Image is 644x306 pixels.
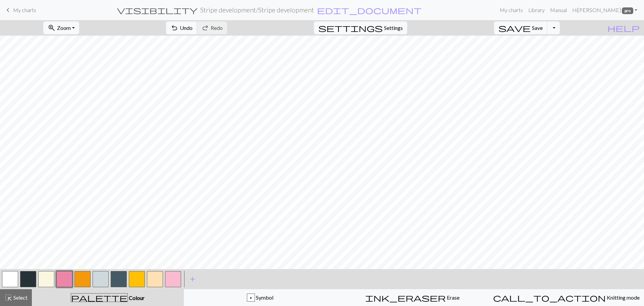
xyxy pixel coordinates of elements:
[336,289,489,306] button: Erase
[166,21,197,34] button: Undo
[606,294,640,301] span: Knitting mode
[532,25,543,31] span: Save
[255,294,273,301] span: Symbol
[117,5,198,15] span: visibility
[32,289,184,306] button: Colour
[189,274,197,284] span: add
[4,5,12,15] span: keyboard_arrow_left
[497,3,526,17] a: My charts
[493,293,606,302] span: call_to_action
[607,23,640,33] span: help
[526,3,547,17] a: Library
[12,294,28,301] span: Select
[128,295,145,301] span: Colour
[314,21,407,34] button: SettingsSettings
[317,5,422,15] span: edit_document
[365,293,446,302] span: ink_eraser
[622,7,633,14] span: pro
[43,21,79,34] button: Zoom
[384,24,403,32] span: Settings
[57,25,71,31] span: Zoom
[247,294,255,302] div: p
[4,293,12,302] span: highlight_alt
[4,4,36,16] a: My charts
[200,6,314,14] h2: Stripe development / Stripe development
[489,289,644,306] button: Knitting mode
[180,25,193,31] span: Undo
[494,21,547,34] button: Save
[498,23,531,33] span: save
[184,289,336,306] button: p Symbol
[13,7,36,13] span: My charts
[318,24,383,32] i: Settings
[446,294,460,301] span: Erase
[318,23,383,33] span: settings
[48,23,56,33] span: zoom_in
[170,23,178,33] span: undo
[547,3,570,17] a: Manual
[71,293,127,302] span: palette
[570,3,640,17] a: Hi[PERSON_NAME] pro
